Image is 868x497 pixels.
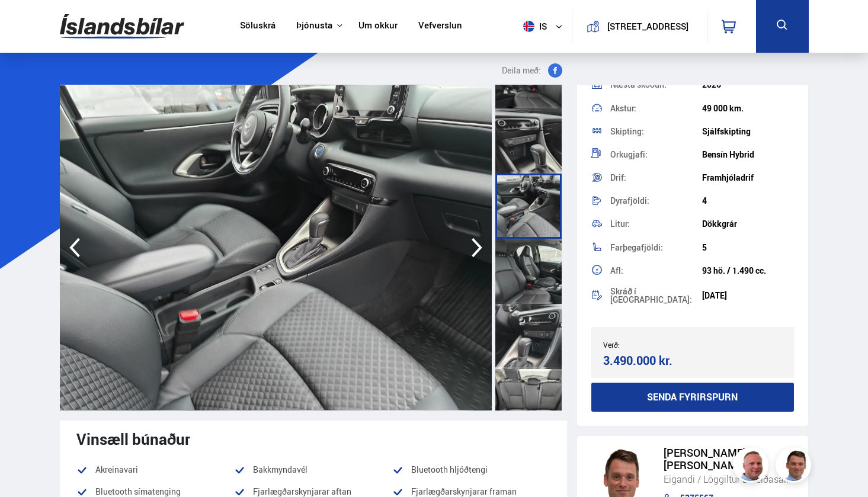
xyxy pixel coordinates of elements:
button: Deila með: [497,63,567,78]
a: [STREET_ADDRESS] [579,9,700,43]
img: siFngHWaQ9KaOqBr.png [735,449,770,485]
div: Farþegafjöldi: [610,243,702,252]
div: 3.490.000 kr. [603,352,689,368]
span: Deila með: [502,63,541,78]
img: G0Ugv5HjCgRt.svg [60,7,184,46]
div: Vinsæll búnaður [76,430,551,448]
li: Bakkmyndavél [234,463,392,477]
button: Þjónusta [296,20,332,31]
div: [PERSON_NAME] [PERSON_NAME] [664,447,797,472]
div: Bensín Hybrid [702,150,794,159]
a: Um okkur [358,20,398,33]
img: 2520326.jpeg [60,85,492,411]
div: Afl: [610,267,702,275]
div: Dökkgrár [702,219,794,229]
div: Akstur: [610,104,702,113]
div: Drif: [610,174,702,182]
div: Sjálfskipting [702,127,794,136]
a: Vefverslun [418,20,462,33]
div: Framhjóladrif [702,173,794,182]
div: Skráð í [GEOGRAPHIC_DATA]: [610,287,702,304]
button: Senda fyrirspurn [591,383,794,412]
span: is [518,21,548,32]
div: Orkugjafi: [610,150,702,159]
button: [STREET_ADDRESS] [604,21,691,31]
div: Skipting: [610,127,702,136]
div: 93 hö. / 1.490 cc. [702,266,794,275]
div: 49 000 km. [702,104,794,113]
img: FbJEzSuNWCJXmdc-.webp [777,449,813,485]
li: Akreinavari [76,463,235,477]
li: Bluetooth hljóðtengi [392,463,550,477]
div: Verð: [603,341,693,349]
img: svg+xml;base64,PHN2ZyB4bWxucz0iaHR0cDovL3d3dy53My5vcmcvMjAwMC9zdmciIHdpZHRoPSI1MTIiIGhlaWdodD0iNT... [523,21,534,32]
div: 4 [702,196,794,206]
div: 5 [702,243,794,252]
div: 2026 [702,80,794,89]
button: Opna LiveChat spjallviðmót [9,5,45,40]
div: Dyrafjöldi: [610,197,702,205]
div: [DATE] [702,291,794,300]
a: Söluskrá [240,20,276,33]
button: is [518,9,572,44]
div: Litur: [610,220,702,228]
div: Eigandi / Löggiltur bifreiðasali [664,472,797,487]
div: Næsta skoðun: [610,81,702,89]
